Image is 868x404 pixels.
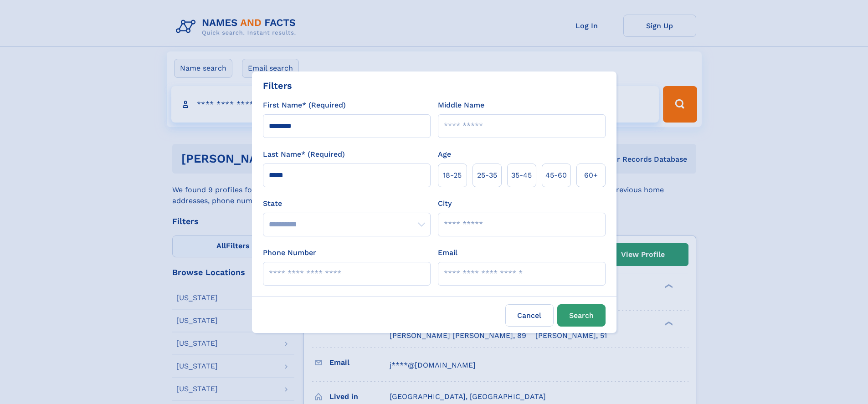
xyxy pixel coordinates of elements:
[263,247,316,258] label: Phone Number
[545,170,567,181] span: 45‑60
[443,170,462,181] span: 18‑25
[438,100,484,111] label: Middle Name
[438,198,452,209] label: City
[584,170,598,181] span: 60+
[263,79,292,92] div: Filters
[438,149,451,160] label: Age
[263,100,346,111] label: First Name* (Required)
[505,304,554,327] label: Cancel
[477,170,497,181] span: 25‑35
[263,198,431,209] label: State
[511,170,532,181] span: 35‑45
[263,149,345,160] label: Last Name* (Required)
[557,304,606,327] button: Search
[438,247,457,258] label: Email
